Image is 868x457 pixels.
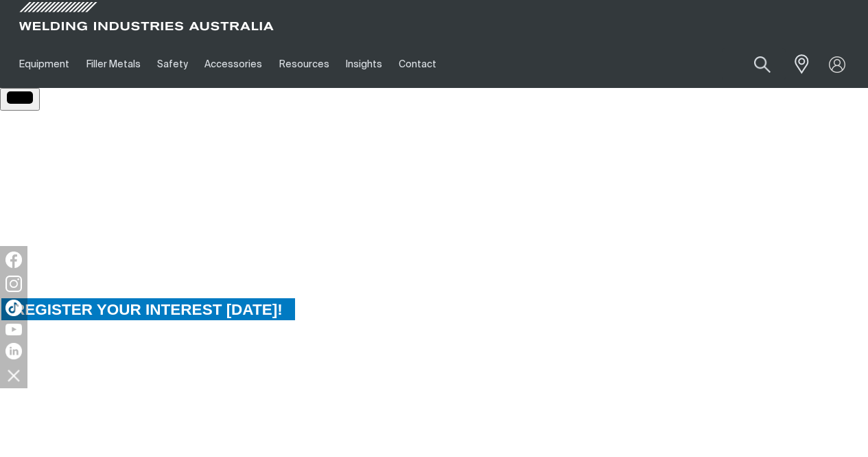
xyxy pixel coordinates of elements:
[271,41,338,88] a: Resources
[739,48,786,80] button: Search products
[11,41,646,88] nav: Main
[722,48,786,80] input: Product name or item number...
[390,41,445,88] a: Contact
[5,300,22,316] img: TikTok
[149,41,196,88] a: Safety
[5,343,22,359] img: LinkedIn
[2,364,25,387] img: hide socials
[338,41,390,88] a: Insights
[5,252,22,268] img: Facebook
[78,41,148,88] a: Filler Metals
[11,41,78,88] a: Equipment
[5,276,22,292] img: Instagram
[1,297,295,322] span: REGISTER YOUR INTEREST [DATE]!
[196,41,270,88] a: Accessories
[5,324,22,335] img: YouTube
